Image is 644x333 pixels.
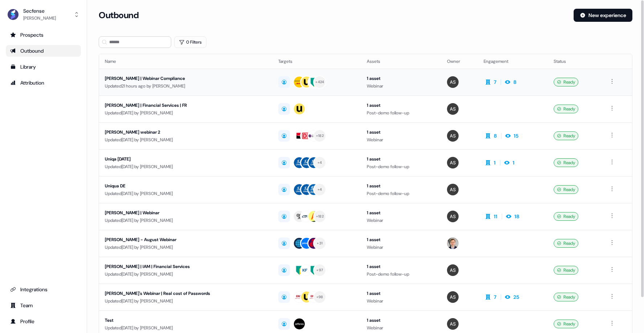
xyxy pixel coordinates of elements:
[447,184,459,195] img: Antoni
[513,78,516,86] div: 8
[447,211,459,222] img: Antoni
[10,31,77,38] div: Prospects
[554,105,578,113] div: Ready
[99,10,139,21] h3: Outbound
[367,290,435,297] div: 1 asset
[6,29,81,41] a: Go to prospects
[6,45,81,57] a: Go to outbound experience
[10,63,77,70] div: Library
[367,163,435,170] div: Post-demo follow-up
[105,290,266,297] div: [PERSON_NAME]'s Webinar | Real cost of Passwords
[367,297,435,305] div: Webinar
[513,293,519,301] div: 25
[105,244,267,251] div: Updated [DATE] by [PERSON_NAME]
[554,320,578,328] div: Ready
[6,284,81,295] a: Go to integrations
[105,324,267,332] div: Updated [DATE] by [PERSON_NAME]
[367,217,435,224] div: Webinar
[105,136,267,143] div: Updated [DATE] by [PERSON_NAME]
[10,302,77,309] div: Team
[554,266,578,275] div: Ready
[10,318,77,325] div: Profile
[447,130,459,142] img: Antoni
[6,6,81,23] button: Secfense[PERSON_NAME]
[367,271,435,278] div: Post-demo follow-up
[105,102,266,109] div: [PERSON_NAME] | Financial Services | FR
[367,190,435,197] div: Post-demo follow-up
[105,236,266,243] div: [PERSON_NAME] - August Webinar
[574,9,632,22] button: New experience
[317,159,322,166] div: + 4
[99,54,272,69] th: Name
[548,54,602,69] th: Status
[105,217,267,224] div: Updated [DATE] by [PERSON_NAME]
[513,159,514,166] div: 1
[317,186,322,193] div: + 4
[367,155,435,163] div: 1 asset
[174,36,206,48] button: 0 Filters
[272,54,361,69] th: Targets
[105,82,267,90] div: Updated 21 hours ago by [PERSON_NAME]
[10,286,77,293] div: Integrations
[105,163,267,170] div: Updated [DATE] by [PERSON_NAME]
[6,61,81,73] a: Go to templates
[494,293,496,301] div: 7
[367,317,435,324] div: 1 asset
[447,76,459,88] img: Antoni
[317,240,323,247] div: + 31
[105,109,267,117] div: Updated [DATE] by [PERSON_NAME]
[105,297,267,305] div: Updated [DATE] by [PERSON_NAME]
[6,77,81,89] a: Go to attribution
[494,78,496,86] div: 7
[447,237,459,249] img: Kasper
[105,317,266,324] div: Test
[105,155,266,163] div: Uniqa [DATE]
[367,136,435,143] div: Webinar
[447,291,459,303] img: Antoni
[554,158,578,167] div: Ready
[367,236,435,243] div: 1 asset
[23,7,56,15] div: Secfense
[447,157,459,168] img: Antoni
[447,264,459,276] img: Antoni
[316,213,324,220] div: + 182
[554,131,578,140] div: Ready
[367,129,435,136] div: 1 asset
[367,324,435,332] div: Webinar
[447,318,459,330] img: Antoni
[494,132,497,139] div: 8
[554,239,578,248] div: Ready
[316,267,323,273] div: + 97
[6,300,81,311] a: Go to team
[554,293,578,301] div: Ready
[367,102,435,109] div: 1 asset
[316,294,323,300] div: + 98
[367,209,435,216] div: 1 asset
[514,213,519,220] div: 18
[105,271,267,278] div: Updated [DATE] by [PERSON_NAME]
[514,132,518,139] div: 15
[494,213,497,220] div: 11
[441,54,478,69] th: Owner
[315,79,324,85] div: + 424
[105,182,266,190] div: Uniqua DE
[367,109,435,117] div: Post-demo follow-up
[447,103,459,115] img: Antoni
[105,263,266,270] div: [PERSON_NAME] | IAM | Financial Services
[554,212,578,221] div: Ready
[367,182,435,190] div: 1 asset
[105,129,266,136] div: [PERSON_NAME] webinar 2
[367,75,435,82] div: 1 asset
[105,190,267,197] div: Updated [DATE] by [PERSON_NAME]
[6,316,81,327] a: Go to profile
[494,159,496,166] div: 1
[105,75,266,82] div: [PERSON_NAME] | Webinar Compliance
[316,133,324,139] div: + 182
[361,54,441,69] th: Assets
[367,244,435,251] div: Webinar
[10,47,77,54] div: Outbound
[23,15,56,22] div: [PERSON_NAME]
[367,82,435,90] div: Webinar
[367,263,435,270] div: 1 asset
[554,185,578,194] div: Ready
